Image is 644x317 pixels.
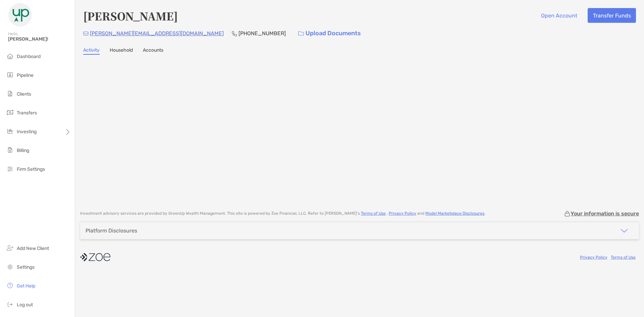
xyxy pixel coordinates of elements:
[6,244,14,252] img: add_new_client icon
[389,211,416,216] a: Privacy Policy
[143,47,163,55] a: Accounts
[238,29,286,38] p: [PHONE_NUMBER]
[232,31,237,36] img: Phone Icon
[17,302,33,308] span: Log out
[17,110,37,116] span: Transfers
[17,54,41,59] span: Dashboard
[611,255,636,260] a: Terms of Use
[580,255,607,260] a: Privacy Policy
[571,210,639,217] p: Your information is secure
[110,47,133,55] a: Household
[17,72,34,78] span: Pipeline
[588,8,636,23] button: Transfer Funds
[17,91,31,97] span: Clients
[90,29,224,38] p: [PERSON_NAME][EMAIL_ADDRESS][DOMAIN_NAME]
[8,3,32,27] img: Zoe Logo
[6,90,14,98] img: clients icon
[6,52,14,60] img: dashboard icon
[17,148,29,153] span: Billing
[17,246,49,251] span: Add New Client
[294,26,365,41] a: Upload Documents
[83,32,89,36] img: Email Icon
[6,300,14,308] img: logout icon
[6,281,14,289] img: get-help icon
[17,283,35,289] span: Get Help
[86,227,137,234] div: Platform Disclosures
[80,211,485,216] p: Investment advisory services are provided by GreenUp Wealth Management . This site is powered by ...
[17,166,45,172] span: Firm Settings
[6,146,14,154] img: billing icon
[80,250,110,265] img: company logo
[425,211,484,216] a: Model Marketplace Disclosures
[17,129,37,135] span: Investing
[6,108,14,116] img: transfers icon
[6,127,14,135] img: investing icon
[361,211,386,216] a: Terms of Use
[17,264,35,270] span: Settings
[83,8,178,23] h4: [PERSON_NAME]
[8,36,71,42] span: [PERSON_NAME]!
[6,263,14,271] img: settings icon
[6,165,14,173] img: firm-settings icon
[6,71,14,79] img: pipeline icon
[83,47,100,55] a: Activity
[298,31,304,36] img: button icon
[536,8,582,23] button: Open Account
[620,227,628,235] img: icon arrow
